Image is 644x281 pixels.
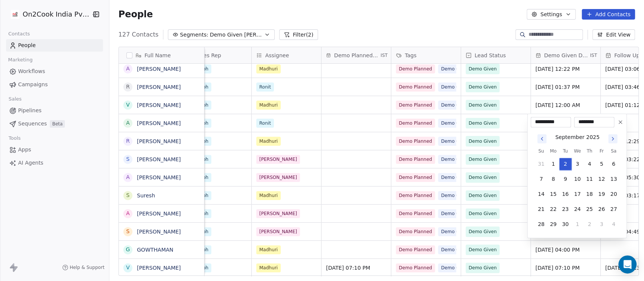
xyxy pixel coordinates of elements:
[583,218,595,230] button: 2
[535,158,547,170] button: 31
[583,147,595,155] th: Thursday
[595,158,607,170] button: 5
[559,203,571,215] button: 23
[607,188,619,200] button: 20
[559,218,571,230] button: 30
[607,133,618,144] button: Go to next month
[571,158,583,170] button: 3
[535,188,547,200] button: 14
[607,158,619,170] button: 6
[595,147,607,155] th: Friday
[583,188,595,200] button: 18
[583,158,595,170] button: 4
[595,173,607,185] button: 12
[571,218,583,230] button: 1
[559,147,571,155] th: Tuesday
[571,147,583,155] th: Wednesday
[547,158,559,170] button: 1
[583,173,595,185] button: 11
[559,158,571,170] button: 2
[607,203,619,215] button: 27
[583,203,595,215] button: 25
[559,188,571,200] button: 16
[607,218,619,230] button: 4
[547,188,559,200] button: 15
[555,133,599,141] div: September 2025
[571,203,583,215] button: 24
[595,218,607,230] button: 3
[535,203,547,215] button: 21
[571,188,583,200] button: 17
[595,203,607,215] button: 26
[559,173,571,185] button: 9
[535,147,547,155] th: Sunday
[571,173,583,185] button: 10
[547,147,559,155] th: Monday
[547,218,559,230] button: 29
[535,218,547,230] button: 28
[536,133,547,144] button: Go to previous month
[607,147,619,155] th: Saturday
[595,188,607,200] button: 19
[547,173,559,185] button: 8
[607,173,619,185] button: 13
[535,173,547,185] button: 7
[547,203,559,215] button: 22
